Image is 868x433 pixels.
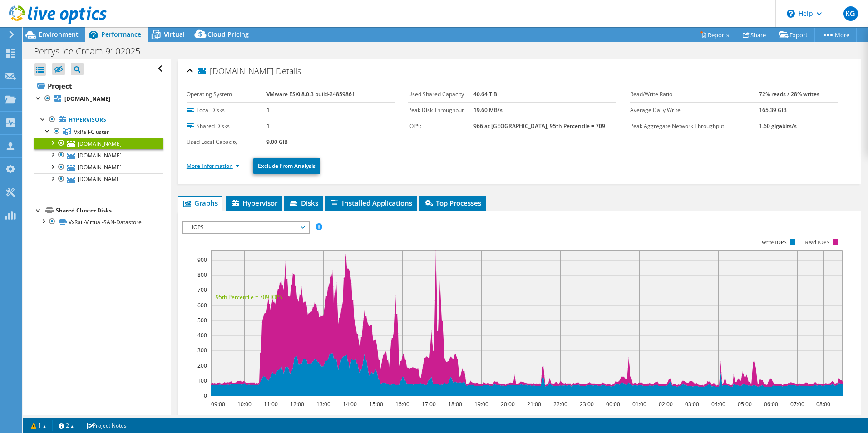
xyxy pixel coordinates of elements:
text: 02:00 [658,400,672,408]
label: IOPS: [408,122,473,131]
b: 40.64 TiB [473,90,497,98]
span: Installed Applications [330,198,412,207]
text: 10:00 [237,400,251,408]
a: [DOMAIN_NAME] [34,173,163,185]
span: Hypervisor [230,198,277,207]
a: [DOMAIN_NAME] [34,93,163,105]
span: Details [276,65,301,76]
span: VxRail-Cluster [74,128,109,136]
text: 19:00 [474,400,488,408]
text: 0 [204,392,207,399]
text: 900 [197,256,207,264]
text: 00:00 [606,400,620,408]
b: 9.00 GiB [266,138,288,146]
span: Top Processes [424,198,481,207]
a: Project [34,79,163,93]
text: 22:00 [553,400,567,408]
text: 20:00 [500,400,514,408]
span: Graphs [182,198,218,207]
label: Operating System [187,90,266,99]
text: Write IOPS [761,239,787,246]
text: 08:00 [816,400,830,408]
h1: Perrys Ice Cream 9102025 [30,46,154,56]
span: Disks [289,198,318,207]
a: Hypervisors [34,114,163,126]
text: 09:00 [211,400,225,408]
a: VxRail-Cluster [34,126,163,138]
text: 13:00 [316,400,330,408]
a: Share [736,28,773,42]
label: Used Local Capacity [187,138,266,147]
svg: \n [787,10,795,18]
text: 04:00 [711,400,725,408]
text: 700 [197,286,207,294]
a: 2 [52,420,80,431]
label: Peak Disk Throughput [408,106,473,115]
a: Project Notes [80,420,133,431]
b: 72% reads / 28% writes [759,90,819,98]
text: 06:00 [764,400,778,408]
a: [DOMAIN_NAME] [34,149,163,161]
span: IOPS [187,222,304,233]
text: 400 [197,331,207,339]
a: More [814,28,857,42]
label: Average Daily Write [630,106,759,115]
b: 165.39 GiB [759,106,787,114]
text: 600 [197,301,207,309]
text: Read IOPS [805,239,829,246]
a: More Information [187,162,240,170]
b: 19.60 MB/s [473,106,503,114]
a: [DOMAIN_NAME] [34,138,163,149]
a: Export [773,28,815,42]
text: 100 [197,377,207,384]
span: Environment [39,30,79,39]
span: Performance [101,30,141,39]
text: 14:00 [342,400,356,408]
text: 15:00 [369,400,383,408]
a: VxRail-Virtual-SAN-Datastore [34,216,163,228]
span: KG [843,6,858,21]
b: VMware ESXi 8.0.3 build-24859861 [266,90,355,98]
text: 05:00 [737,400,751,408]
label: Used Shared Capacity [408,90,473,99]
span: [DOMAIN_NAME] [198,67,274,76]
text: 01:00 [632,400,646,408]
span: Virtual [164,30,185,39]
label: Read/Write Ratio [630,90,759,99]
text: 500 [197,316,207,324]
label: Local Disks [187,106,266,115]
label: Peak Aggregate Network Throughput [630,122,759,131]
text: 21:00 [527,400,541,408]
b: 1 [266,122,270,130]
text: 07:00 [790,400,804,408]
text: 17:00 [421,400,435,408]
text: 03:00 [685,400,699,408]
text: 200 [197,362,207,369]
a: 1 [25,420,53,431]
text: 12:00 [290,400,304,408]
text: 95th Percentile = 709 IOPS [216,293,282,301]
text: 18:00 [448,400,462,408]
b: 966 at [GEOGRAPHIC_DATA], 95th Percentile = 709 [473,122,605,130]
a: Reports [693,28,736,42]
text: 23:00 [579,400,593,408]
b: 1.60 gigabits/s [759,122,797,130]
text: 800 [197,271,207,279]
span: Cloud Pricing [207,30,249,39]
text: 11:00 [263,400,277,408]
a: Exclude From Analysis [253,158,320,174]
text: 300 [197,346,207,354]
b: 1 [266,106,270,114]
text: 16:00 [395,400,409,408]
a: [DOMAIN_NAME] [34,162,163,173]
label: Shared Disks [187,122,266,131]
div: Shared Cluster Disks [56,205,163,216]
b: [DOMAIN_NAME] [64,95,110,103]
